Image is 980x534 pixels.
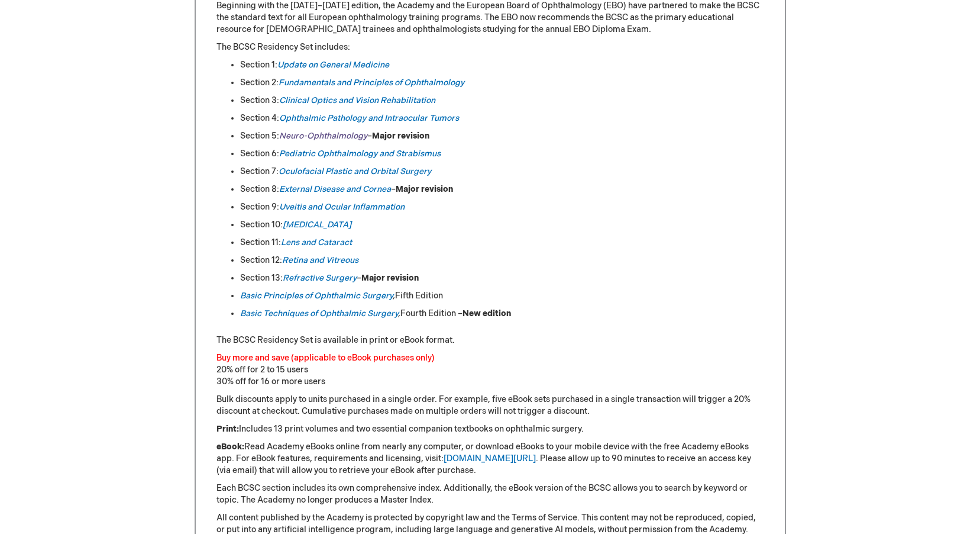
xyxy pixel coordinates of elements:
li: Section 3: [240,95,764,107]
a: Basic Principles of Ophthalmic Surgery [240,291,393,301]
li: Fourth Edition – [240,308,764,320]
strong: New edition [462,308,511,319]
strong: Major revision [361,273,419,283]
li: Section 13: – [240,272,764,284]
li: Section 11: [240,237,764,249]
strong: Print: [216,424,239,434]
a: Ophthalmic Pathology and Intraocular Tumors [279,113,459,123]
a: [DOMAIN_NAME][URL] [444,453,536,464]
li: Section 5: – [240,130,764,142]
li: Section 10: [240,219,764,231]
li: Section 4: [240,112,764,124]
p: 20% off for 2 to 15 users 30% off for 16 or more users [216,352,764,388]
a: Uveitis and Ocular Inflammation [279,202,405,212]
p: Each BCSC section includes its own comprehensive index. Additionally, the eBook version of the BC... [216,482,764,506]
a: Basic Techniques of Ophthalmic Surgery [240,308,398,319]
a: Retina and Vitreous [282,255,358,265]
p: The BCSC Residency Set includes: [216,41,764,53]
li: Section 9: [240,201,764,213]
li: Section 2: [240,77,764,89]
a: Clinical Optics and Vision Rehabilitation [279,95,435,105]
p: Bulk discounts apply to units purchased in a single order. For example, five eBook sets purchased... [216,394,764,417]
em: , [240,308,400,319]
li: Fifth Edition [240,290,764,302]
p: The BCSC Residency Set is available in print or eBook format. [216,334,764,346]
strong: Major revision [372,131,429,141]
font: Buy more and save (applicable to eBook purchases only) [216,353,435,363]
p: Includes 13 print volumes and two essential companion textbooks on ophthalmic surgery. [216,423,764,435]
a: Neuro-Ophthalmology [279,131,367,141]
a: External Disease and Cornea [279,184,391,194]
li: Section 1: [240,59,764,71]
em: , [393,291,395,301]
a: Fundamentals and Principles of Ophthalmology [279,78,464,88]
li: Section 6: [240,148,764,160]
a: Lens and Cataract [281,237,352,247]
a: Oculofacial Plastic and Orbital Surgery [279,166,431,176]
li: Section 8: – [240,184,764,195]
a: Refractive Surgery [283,273,357,283]
strong: eBook: [216,442,244,452]
strong: Major revision [396,184,453,194]
li: Section 12: [240,255,764,266]
a: [MEDICAL_DATA] [283,220,351,230]
li: Section 7: [240,166,764,178]
p: Read Academy eBooks online from nearly any computer, or download eBooks to your mobile device wit... [216,441,764,477]
a: Pediatric Ophthalmology and Strabismus [279,149,441,159]
a: Update on General Medicine [277,60,389,70]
